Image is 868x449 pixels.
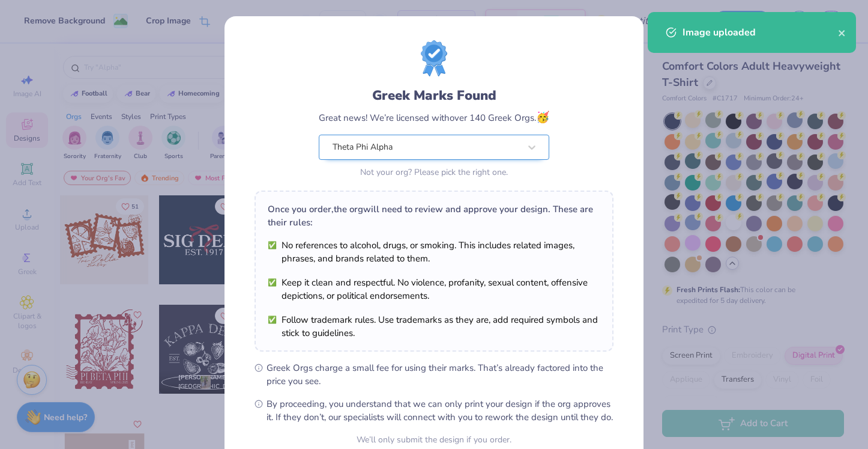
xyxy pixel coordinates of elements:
[536,110,549,124] span: 🥳
[838,25,846,40] button: close
[267,397,613,424] span: By proceeding, you understand that we can only print your design if the org approves it. If they ...
[268,313,600,340] li: Follow trademark rules. Use trademarks as they are, add required symbols and stick to guidelines.
[319,166,549,179] div: Not your org? Please pick the right one.
[319,86,549,105] div: Greek Marks Found
[268,276,600,302] li: Keep it clean and respectful. No violence, profanity, sexual content, offensive depictions, or po...
[319,109,549,126] div: Great news! We’re licensed with over 140 Greek Orgs.
[267,361,613,388] span: Greek Orgs charge a small fee for using their marks. That’s already factored into the price you see.
[268,203,600,229] div: Once you order, the org will need to review and approve your design. These are their rules:
[421,40,447,76] img: license-marks-badge.png
[357,433,511,446] div: We’ll only submit the design if you order.
[268,239,600,265] li: No references to alcohol, drugs, or smoking. This includes related images, phrases, and brands re...
[683,25,838,40] div: Image uploaded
